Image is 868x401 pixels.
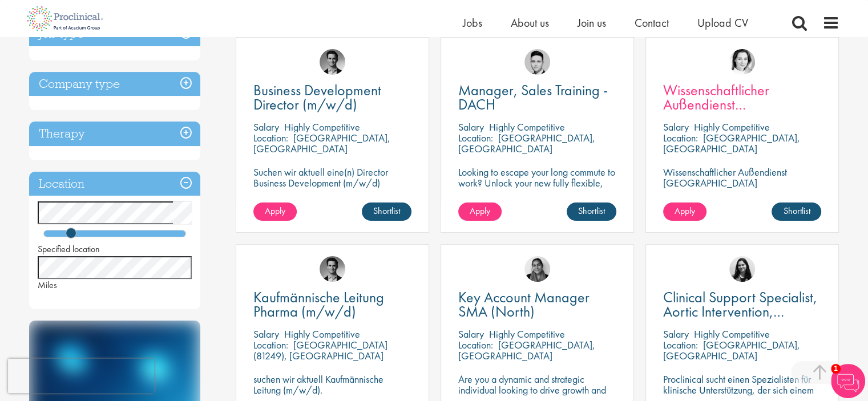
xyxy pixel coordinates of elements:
[8,359,154,393] iframe: reCAPTCHA
[458,290,616,319] a: Key Account Manager SMA (North)
[253,120,279,133] span: Salary
[663,338,800,362] p: [GEOGRAPHIC_DATA], [GEOGRAPHIC_DATA]
[362,202,411,221] a: Shortlist
[458,83,616,112] a: Manager, Sales Training - DACH
[253,202,297,221] a: Apply
[470,205,490,217] span: Apply
[663,327,689,341] span: Salary
[253,80,381,114] span: Business Development Director (m/w/d)
[458,338,595,362] p: [GEOGRAPHIC_DATA], [GEOGRAPHIC_DATA]
[524,256,550,282] img: Anjali Parbhu
[29,72,200,96] h3: Company type
[463,15,482,30] a: Jobs
[675,205,695,217] span: Apply
[253,167,411,210] p: Suchen wir aktuell eine(n) Director Business Development (m/w/d) Standort: [GEOGRAPHIC_DATA] | Mo...
[663,202,706,221] a: Apply
[458,131,493,144] span: Location:
[253,287,384,321] span: Kaufmännische Leitung Pharma (m/w/d)
[663,290,821,319] a: Clinical Support Specialist, Aortic Intervention, Vascular
[458,338,493,351] span: Location:
[253,290,411,319] a: Kaufmännische Leitung Pharma (m/w/d)
[458,80,608,114] span: Manager, Sales Training - DACH
[489,327,565,341] p: Highly Competitive
[253,131,288,144] span: Location:
[253,131,390,155] p: [GEOGRAPHIC_DATA], [GEOGRAPHIC_DATA]
[253,374,411,395] p: suchen wir aktuell Kaufmännische Leitung (m/w/d).
[253,83,411,112] a: Business Development Director (m/w/d)
[729,256,755,282] img: Indre Stankeviciute
[578,15,606,30] a: Join us
[663,120,689,133] span: Salary
[729,49,755,75] img: Greta Prestel
[458,131,595,155] p: [GEOGRAPHIC_DATA], [GEOGRAPHIC_DATA]
[663,80,801,128] span: Wissenschaftlicher Außendienst [GEOGRAPHIC_DATA]
[253,327,279,341] span: Salary
[694,327,770,341] p: Highly Competitive
[831,364,841,374] span: 1
[663,338,698,351] span: Location:
[524,49,550,75] img: Connor Lynes
[511,15,549,30] a: About us
[320,49,345,75] img: Max Slevogt
[458,287,590,321] span: Key Account Manager SMA (North)
[663,167,821,188] p: Wissenschaftlicher Außendienst [GEOGRAPHIC_DATA]
[29,121,200,146] h3: Therapy
[253,338,387,362] p: [GEOGRAPHIC_DATA] (81249), [GEOGRAPHIC_DATA]
[697,15,748,30] a: Upload CV
[663,287,817,335] span: Clinical Support Specialist, Aortic Intervention, Vascular
[458,167,616,210] p: Looking to escape your long commute to work? Unlock your new fully flexible, remote working posit...
[253,338,288,351] span: Location:
[635,15,669,30] a: Contact
[663,83,821,112] a: Wissenschaftlicher Außendienst [GEOGRAPHIC_DATA]
[320,256,345,282] img: Max Slevogt
[694,120,770,133] p: Highly Competitive
[489,120,565,133] p: Highly Competitive
[458,120,484,133] span: Salary
[458,327,484,341] span: Salary
[663,131,800,155] p: [GEOGRAPHIC_DATA], [GEOGRAPHIC_DATA]
[663,131,698,144] span: Location:
[458,202,502,221] a: Apply
[38,279,57,291] span: Miles
[831,364,865,398] img: Chatbot
[284,120,360,133] p: Highly Competitive
[29,172,200,196] h3: Location
[265,205,285,217] span: Apply
[38,243,100,255] span: Specified location
[567,202,616,221] a: Shortlist
[284,327,360,341] p: Highly Competitive
[772,202,821,221] a: Shortlist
